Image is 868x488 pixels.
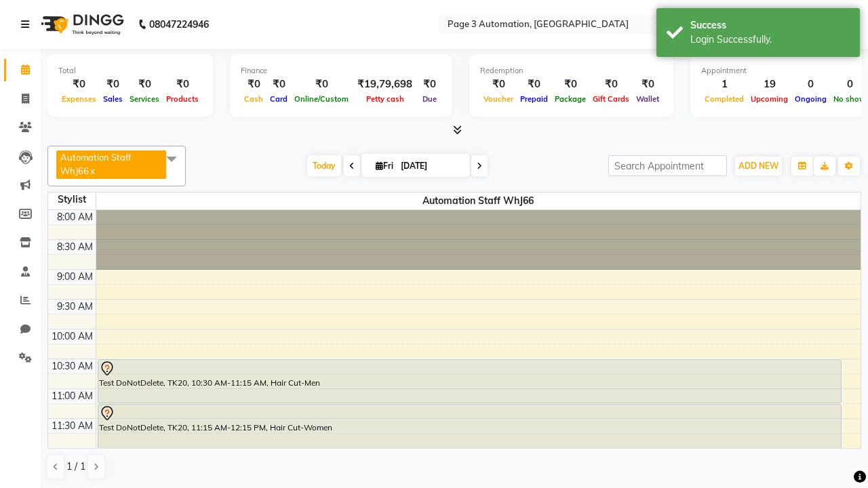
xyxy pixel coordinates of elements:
div: 19 [747,77,791,92]
div: Test DoNotDelete, TK20, 11:15 AM-12:15 PM, Hair Cut-Women [98,405,841,462]
div: 9:30 AM [54,300,96,314]
span: Today [307,155,341,176]
b: 08047224946 [149,5,209,43]
div: 1 [701,77,747,92]
div: 9:00 AM [54,270,96,284]
button: ADD NEW [735,157,782,176]
span: Package [551,94,589,104]
span: Wallet [633,94,663,104]
div: Test DoNotDelete, TK20, 10:30 AM-11:15 AM, Hair Cut-Men [98,360,841,403]
div: ₹0 [58,77,100,92]
div: Stylist [48,192,96,207]
span: Products [163,94,202,104]
span: Online/Custom [291,94,352,104]
span: Automation Staff WhJ66 [60,152,131,176]
div: ₹0 [163,77,202,92]
span: ADD NEW [738,161,778,171]
span: Sales [100,94,126,104]
div: ₹0 [267,77,291,92]
input: Search Appointment [608,155,727,176]
span: Card [267,94,291,104]
div: 10:30 AM [49,359,96,373]
div: ₹0 [418,77,441,92]
span: Prepaid [517,94,551,104]
input: 2025-10-03 [397,156,465,176]
div: ₹0 [291,77,352,92]
span: Automation Staff WhJ66 [96,192,861,209]
span: Fri [372,161,397,171]
img: logo [35,5,127,43]
div: Login Successfully. [690,33,850,47]
span: Petty cash [363,94,408,104]
span: Completed [701,94,747,104]
a: x [89,165,95,176]
div: 10:00 AM [49,329,96,344]
span: Cash [241,94,267,104]
div: 11:00 AM [49,389,96,403]
div: ₹0 [633,77,663,92]
div: Finance [241,65,441,77]
span: Gift Cards [589,94,633,104]
div: ₹0 [551,77,589,92]
div: 0 [791,77,830,92]
div: ₹0 [100,77,126,92]
div: 8:30 AM [54,240,96,254]
span: 1 / 1 [66,460,85,474]
span: Ongoing [791,94,830,104]
div: 11:30 AM [49,419,96,433]
span: Voucher [480,94,517,104]
div: ₹0 [589,77,633,92]
div: Total [58,65,202,77]
span: Expenses [58,94,100,104]
div: 8:00 AM [54,210,96,224]
div: ₹0 [480,77,517,92]
div: ₹0 [126,77,163,92]
div: ₹19,79,698 [352,77,418,92]
span: Services [126,94,163,104]
span: Upcoming [747,94,791,104]
div: ₹0 [517,77,551,92]
div: Redemption [480,65,663,77]
span: Due [419,94,440,104]
div: Success [690,18,850,33]
div: ₹0 [241,77,267,92]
